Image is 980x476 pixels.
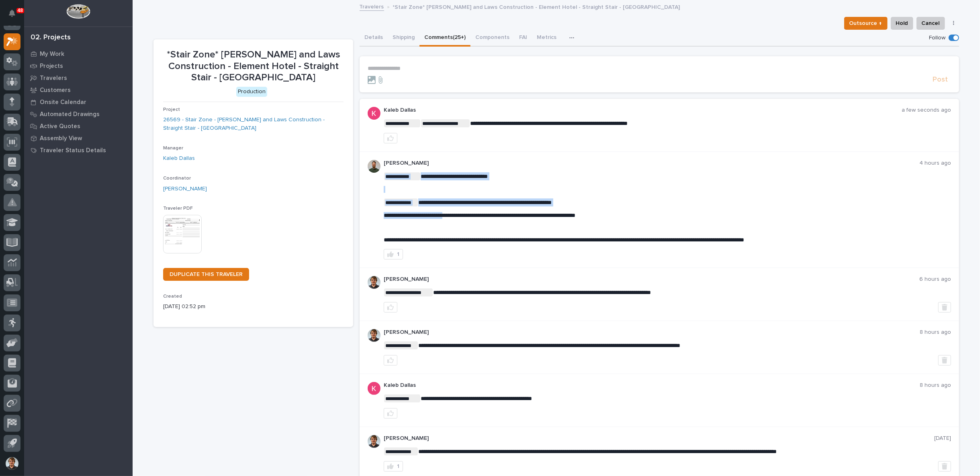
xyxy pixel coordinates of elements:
button: 1 [384,249,403,259]
p: Traveler Status Details [40,147,106,154]
p: Kaleb Dallas [384,107,902,114]
button: Details [360,30,388,47]
p: [PERSON_NAME] [384,276,919,283]
div: Production [236,87,267,97]
img: AATXAJw4slNr5ea0WduZQVIpKGhdapBAGQ9xVsOeEvl5=s96-c [368,160,381,173]
a: Travelers [360,2,384,11]
a: Projects [24,60,133,72]
button: users-avatar [4,455,20,472]
span: Hold [896,18,908,28]
p: My Work [40,51,64,58]
p: [PERSON_NAME] [384,160,919,167]
p: [DATE] 02:52 pm [163,302,344,311]
button: like this post [384,133,397,143]
p: [PERSON_NAME] [384,329,920,336]
button: Delete post [938,461,951,472]
p: 8 hours ago [920,329,951,336]
button: Components [471,30,514,47]
a: [PERSON_NAME] [163,185,207,193]
span: Coordinator [163,176,191,181]
p: Automated Drawings [40,111,100,118]
button: Notifications [4,5,20,22]
p: [DATE] [934,435,951,442]
a: Onsite Calendar [24,96,133,108]
button: like this post [384,302,397,313]
p: Active Quotes [40,123,80,130]
p: a few seconds ago [902,107,951,114]
a: Automated Drawings [24,108,133,120]
a: Customers [24,84,133,96]
p: 4 hours ago [919,160,951,167]
span: DUPLICATE THIS TRAVELER [170,272,243,277]
a: Assembly View [24,132,133,144]
div: 02. Projects [31,33,71,42]
button: Cancel [917,17,945,30]
button: Metrics [532,30,561,47]
p: Onsite Calendar [40,99,86,106]
img: ACg8ocJFQJZtOpq0mXhEl6L5cbQXDkmdPAf0fdoBPnlMfqfX=s96-c [368,107,381,120]
div: 1 [397,251,399,257]
img: AOh14GhWdCmNGdrYYOPqe-VVv6zVZj5eQYWy4aoH1XOH=s96-c [368,329,381,342]
img: ACg8ocJFQJZtOpq0mXhEl6L5cbQXDkmdPAf0fdoBPnlMfqfX=s96-c [368,382,381,395]
p: Customers [40,87,71,94]
button: Delete post [938,302,951,313]
button: Comments (25+) [419,30,471,47]
img: Workspace Logo [66,4,90,19]
button: Delete post [938,355,951,366]
p: *Stair Zone* [PERSON_NAME] and Laws Construction - Element Hotel - Straight Stair - [GEOGRAPHIC_D... [393,2,680,11]
a: 26569 - Stair Zone - [PERSON_NAME] and Laws Construction - Straight Stair - [GEOGRAPHIC_DATA] [163,116,344,133]
span: Traveler PDF [163,206,193,211]
p: Assembly View [40,135,82,142]
p: *Stair Zone* [PERSON_NAME] and Laws Construction - Element Hotel - Straight Stair - [GEOGRAPHIC_D... [163,49,344,84]
p: Follow [929,35,945,41]
img: AOh14GhWdCmNGdrYYOPqe-VVv6zVZj5eQYWy4aoH1XOH=s96-c [368,435,381,448]
img: AOh14GhWdCmNGdrYYOPqe-VVv6zVZj5eQYWy4aoH1XOH=s96-c [368,276,381,289]
span: Cancel [922,18,940,28]
button: Post [929,75,951,84]
div: 1 [397,464,399,469]
span: Post [933,75,948,84]
p: Projects [40,63,63,70]
button: FAI [514,30,532,47]
span: Project [163,107,180,112]
div: Notifications48 [10,10,20,22]
button: Outsource ↑ [844,17,888,30]
button: like this post [384,355,397,366]
span: Manager [163,146,183,151]
a: Traveler Status Details [24,144,133,156]
a: Travelers [24,72,133,84]
p: [PERSON_NAME] [384,435,934,442]
a: DUPLICATE THIS TRAVELER [163,268,249,281]
p: Travelers [40,75,67,82]
span: Outsource ↑ [849,18,882,28]
a: My Work [24,48,133,60]
p: 48 [18,8,23,13]
button: Shipping [388,30,419,47]
button: like this post [384,408,397,419]
button: Hold [891,17,913,30]
span: Created [163,294,182,299]
p: Kaleb Dallas [384,382,920,389]
button: 1 [384,461,403,472]
a: Active Quotes [24,120,133,132]
a: Kaleb Dallas [163,154,195,163]
p: 8 hours ago [920,382,951,389]
p: 6 hours ago [919,276,951,283]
